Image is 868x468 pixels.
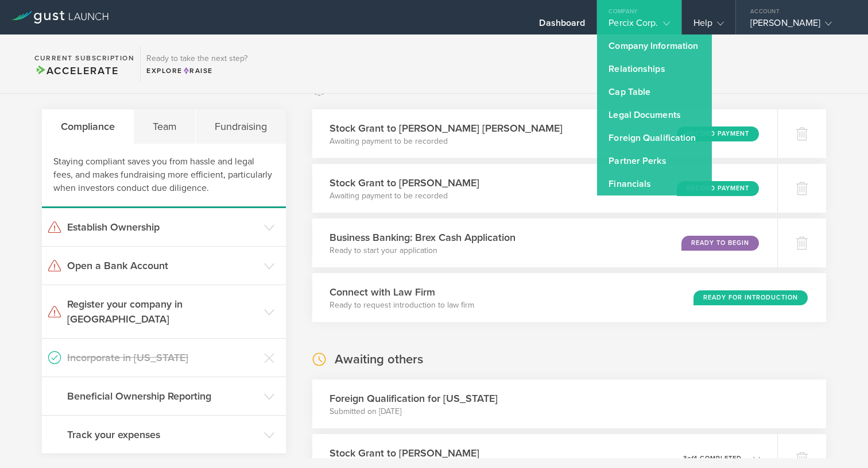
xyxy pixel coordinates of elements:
div: Explore [146,66,247,76]
div: Ready to Begin [681,236,759,251]
em: of [687,455,693,462]
span: Raise [183,67,213,75]
div: Team [134,109,196,144]
h3: Beneficial Ownership Reporting [67,389,258,404]
h3: Stock Grant to [PERSON_NAME] [330,175,479,190]
h2: Current Subscription [34,55,134,62]
p: Awaiting payment to be recorded [330,190,479,202]
p: Ready to request introduction to law firm [330,300,474,311]
div: Dashboard [539,17,585,34]
div: Compliance [42,109,134,144]
h2: Awaiting others [335,351,423,368]
span: Accelerate [34,64,118,77]
h3: Track your expenses [67,427,258,442]
div: Connect with Law FirmReady to request introduction to law firmReady for Introduction [312,273,826,322]
p: Ready to start your application [330,245,516,256]
h3: Open a Bank Account [67,258,258,273]
h3: Foreign Qualification for [US_STATE] [330,391,498,406]
h3: Register your company in [GEOGRAPHIC_DATA] [67,297,258,327]
h3: Ready to take the next step? [146,55,247,63]
h3: Stock Grant to [PERSON_NAME] [330,446,507,461]
div: Percix Corp. [609,17,669,34]
div: Stock Grant to [PERSON_NAME] [PERSON_NAME]Awaiting payment to be recordedRecord Payment [312,109,777,158]
p: 3 4 completed [683,455,742,462]
div: Fundraising [196,109,285,144]
div: Record Payment [677,126,759,141]
div: Help [693,17,724,34]
h3: Business Banking: Brex Cash Application [330,230,516,245]
h3: Connect with Law Firm [330,285,474,300]
div: Staying compliant saves you from hassle and legal fees, and makes fundraising more efficient, par... [42,144,286,208]
div: Business Banking: Brex Cash ApplicationReady to start your applicationReady to Begin [312,218,777,267]
p: Submitted on [DATE] [330,406,498,417]
div: Ready to take the next step?ExploreRaise [140,46,253,82]
h3: Establish Ownership [67,220,258,235]
div: Record Payment [677,181,759,196]
div: [PERSON_NAME] [750,17,848,34]
iframe: Chat Widget [811,413,868,468]
div: Ready for Introduction [693,290,808,305]
h3: Incorporate in [US_STATE] [67,350,258,365]
h3: Stock Grant to [PERSON_NAME] [PERSON_NAME] [330,121,563,136]
p: Awaiting payment to be recorded [330,136,563,147]
div: Stock Grant to [PERSON_NAME]Awaiting payment to be recordedRecord Payment [312,164,777,213]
